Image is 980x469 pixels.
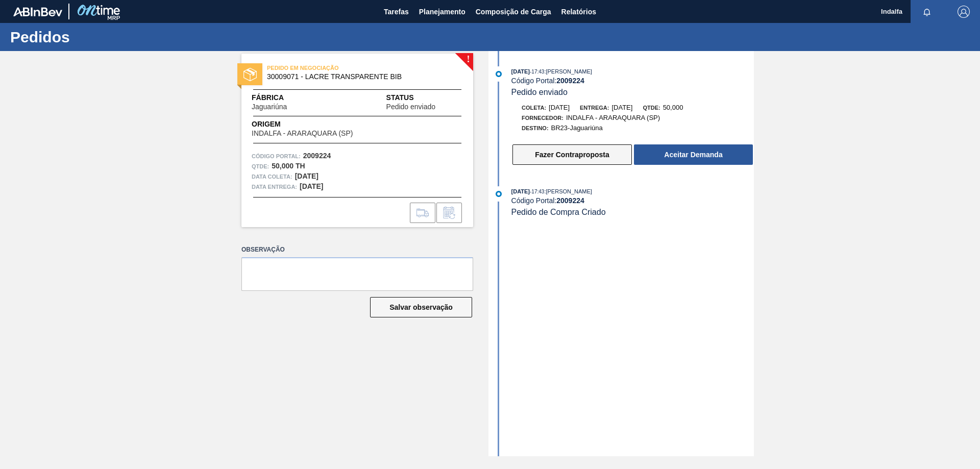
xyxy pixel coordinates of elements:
[544,188,592,194] span: : [PERSON_NAME]
[556,196,584,205] strong: 2009224
[252,119,382,130] span: Origem
[512,144,632,165] button: Fazer Contraproposta
[267,73,452,81] span: 30009071 - LACRE TRANSPARENTE BIB
[511,68,530,75] span: [DATE]
[911,5,943,19] button: Notificações
[511,88,568,96] span: Pedido enviado
[410,203,435,223] div: Ir para Composição de Carga
[13,7,62,16] img: TNhmsLtSVTkK8tSr43FrP2fwEKptu5GPRR3wAAAABJRU5ErkJggg==
[386,103,436,111] span: Pedido enviado
[544,68,592,75] span: : [PERSON_NAME]
[252,92,319,103] span: Fábrica
[496,191,502,197] img: atual
[267,63,410,73] span: PEDIDO EM NEGOCIAÇÃO
[530,189,544,194] span: - 17:43
[386,92,463,103] span: Status
[10,31,191,43] h1: Pedidos
[252,130,353,137] span: INDALFA - ARARAQUARA (SP)
[611,104,632,111] span: [DATE]
[243,68,257,81] img: status
[551,124,603,132] span: BR23-Jaguariúna
[384,6,409,18] span: Tarefas
[252,171,292,182] span: Data coleta:
[561,6,596,18] span: Relatórios
[419,6,465,18] span: Planejamento
[272,162,305,170] strong: 50,000 TH
[556,77,584,85] strong: 2009224
[241,242,473,257] label: Observação
[511,77,754,85] div: Código Portal:
[511,196,754,205] div: Código Portal:
[300,182,323,190] strong: [DATE]
[252,151,301,161] span: Código Portal:
[522,115,563,121] span: Fornecedor:
[295,172,318,180] strong: [DATE]
[252,103,287,111] span: Jaguariúna
[663,104,683,111] span: 50,000
[566,114,660,121] span: INDALFA - ARARAQUARA (SP)
[643,105,660,111] span: Qtde:
[522,125,549,131] span: Destino:
[496,71,502,77] img: atual
[530,69,544,75] span: - 17:43
[522,105,546,111] span: Coleta:
[370,297,472,317] button: Salvar observação
[958,6,970,18] img: Logout
[252,182,297,192] span: Data entrega:
[436,203,462,223] div: Informar alteração no pedido
[634,144,753,165] button: Aceitar Demanda
[303,152,331,160] strong: 2009224
[511,208,606,216] span: Pedido de Compra Criado
[511,188,530,194] span: [DATE]
[549,104,570,111] span: [DATE]
[580,105,609,111] span: Entrega:
[252,161,269,171] span: Qtde :
[476,6,551,18] span: Composição de Carga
